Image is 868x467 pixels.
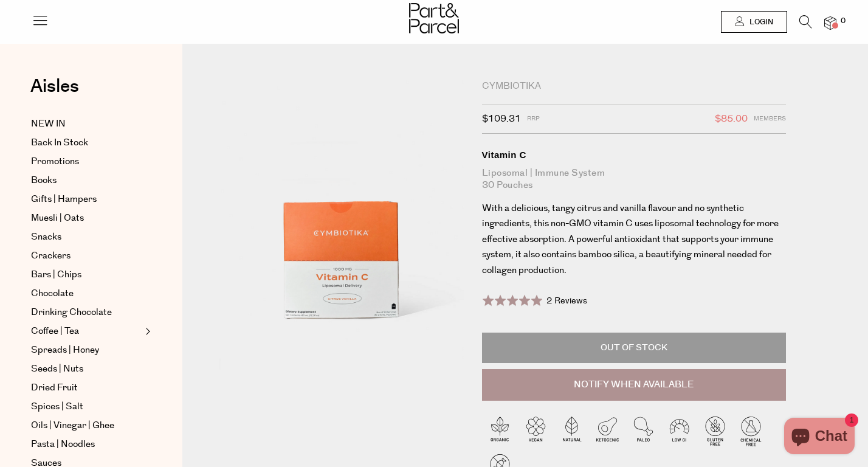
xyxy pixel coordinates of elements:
a: Bars | Chips [31,268,142,282]
span: Oils | Vinegar | Ghee [31,418,114,433]
a: Aisles [30,77,79,108]
a: Spices | Salt [31,400,142,414]
a: Dried Fruit [31,381,142,395]
a: Back In Stock [31,136,142,150]
a: Crackers [31,249,142,263]
span: Chocolate [31,286,74,301]
img: P_P-ICONS-Live_Bec_V11_Chemical_Free.svg [733,413,769,449]
span: Drinking Chocolate [31,305,112,320]
span: 0 [838,16,849,27]
a: Coffee | Tea [31,324,142,339]
span: Coffee | Tea [31,324,79,339]
img: Part&Parcel [409,3,459,33]
span: Snacks [31,230,61,244]
img: P_P-ICONS-Live_Bec_V11_Paleo.svg [625,413,661,449]
span: Muesli | Oats [31,211,84,226]
span: Spices | Salt [31,400,83,414]
span: 2 Reviews [546,295,587,307]
a: NEW IN [31,117,142,131]
img: P_P-ICONS-Live_Bec_V11_Organic.svg [482,413,518,449]
a: Muesli | Oats [31,211,142,226]
a: Spreads | Honey [31,343,142,358]
img: P_P-ICONS-Live_Bec_V11_Natural.svg [554,413,590,449]
span: RRP [527,111,540,127]
a: Promotions [31,154,142,169]
span: Crackers [31,249,71,263]
a: Books [31,173,142,188]
span: Promotions [31,154,79,169]
p: Out of Stock [482,333,786,363]
a: Login [721,11,787,33]
span: Pasta | Noodles [31,437,95,452]
button: Expand/Collapse Coffee | Tea [142,324,151,339]
span: Gifts | Hampers [31,192,97,207]
a: 0 [824,16,836,29]
span: Back In Stock [31,136,88,150]
inbox-online-store-chat: Shopify online store chat [780,418,858,457]
a: Chocolate [31,286,142,301]
img: Vitamin C [219,80,464,370]
img: P_P-ICONS-Live_Bec_V11_Vegan.svg [518,413,554,449]
a: Pasta | Noodles [31,437,142,452]
a: Snacks [31,230,142,244]
img: P_P-ICONS-Live_Bec_V11_Ketogenic.svg [590,413,625,449]
span: Books [31,173,57,188]
img: P_P-ICONS-Live_Bec_V11_Gluten_Free.svg [697,413,733,449]
span: NEW IN [31,117,66,131]
div: Liposomal | Immune System 30 Pouches [482,167,786,192]
span: $109.31 [482,111,521,127]
span: Seeds | Nuts [31,362,83,376]
a: Gifts | Hampers [31,192,142,207]
span: With a delicious, tangy citrus and vanilla flavour and no synthetic ingredients, this non-GMO vit... [482,202,779,277]
button: Notify When Available [482,369,786,401]
span: Aisles [30,73,79,100]
img: P_P-ICONS-Live_Bec_V11_Low_Gi.svg [661,413,697,449]
span: Spreads | Honey [31,343,99,358]
span: Dried Fruit [31,381,78,395]
span: Login [746,17,773,27]
a: Drinking Chocolate [31,305,142,320]
span: $85.00 [715,111,748,127]
div: Vitamin C [482,149,786,161]
a: Seeds | Nuts [31,362,142,376]
span: Bars | Chips [31,268,81,282]
a: Oils | Vinegar | Ghee [31,418,142,433]
span: Members [754,111,786,127]
div: Cymbiotika [482,80,786,92]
